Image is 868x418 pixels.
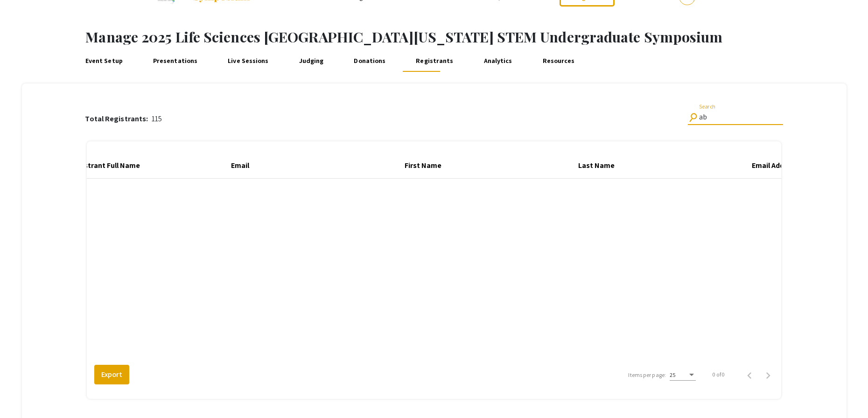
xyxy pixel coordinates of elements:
mat-icon: Search [687,111,700,124]
a: Event Setup [83,49,125,72]
div: 0 of 0 [713,370,725,379]
iframe: Chat [7,376,40,411]
div: Last Name [578,160,623,171]
a: Analytics [482,49,514,72]
a: Presentations [151,49,200,72]
a: Judging [297,49,326,72]
div: Registrant Full Name [69,160,148,171]
div: First Name [405,160,441,171]
div: Email [231,160,258,171]
span: 25 [670,371,676,378]
div: Items per page: [628,371,666,379]
a: Donations [352,49,388,72]
div: Last Name [578,160,615,171]
p: Total Registrants: [85,113,152,125]
div: Email [231,160,249,171]
div: First Name [405,160,450,171]
h1: Manage 2025 Life Sciences [GEOGRAPHIC_DATA][US_STATE] STEM Undergraduate Symposium [85,28,868,45]
mat-select: Items per page: [670,372,696,378]
div: Email Address [752,160,807,171]
div: 115 [85,113,162,125]
div: Registrant Full Name [69,160,140,171]
button: Export [94,365,129,384]
button: Next page [759,365,777,384]
a: Live Sessions [226,49,271,72]
a: Registrants [414,49,455,72]
a: Resources [540,49,577,72]
button: Previous page [740,365,759,384]
div: Email Address [752,160,798,171]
